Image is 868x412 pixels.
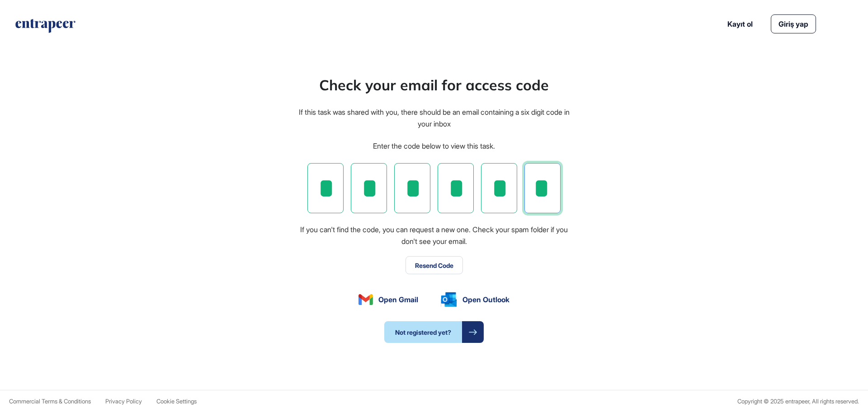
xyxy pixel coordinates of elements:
span: Open Gmail [378,294,418,305]
a: Giriş yap [771,14,816,33]
button: Resend Code [406,256,463,274]
a: Not registered yet? [384,321,484,343]
div: Check your email for access code [319,74,549,96]
a: Commercial Terms & Conditions [9,398,91,405]
a: Open Outlook [441,292,509,307]
a: Open Gmail [359,294,418,305]
div: If this task was shared with you, there should be an email containing a six digit code in your inbox [297,107,571,130]
div: Copyright © 2025 entrapeer, All rights reserved. [737,398,859,405]
a: Privacy Policy [105,398,142,405]
a: Kayıt ol [727,19,753,29]
div: Enter the code below to view this task. [373,140,495,152]
span: Not registered yet? [384,321,462,343]
a: entrapeer-logo [14,19,76,36]
div: If you can't find the code, you can request a new one. Check your spam folder if you don't see yo... [297,224,571,247]
a: Cookie Settings [156,398,197,405]
span: Open Outlook [462,294,509,305]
